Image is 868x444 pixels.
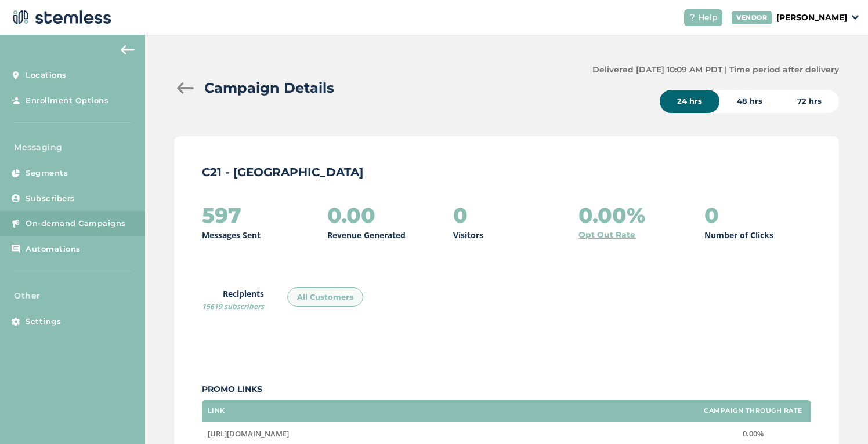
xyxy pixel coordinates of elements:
p: Visitors [453,229,483,241]
p: Messages Sent [202,229,261,241]
span: Settings [26,316,61,327]
div: All Customers [287,287,363,307]
span: On-demand Campaigns [26,218,126,230]
span: 15619 subscribers [202,301,264,311]
label: Campaign Through Rate [704,407,802,414]
label: 0.00% [701,429,805,439]
h2: 0 [453,203,468,227]
p: C21 - [GEOGRAPHIC_DATA] [202,164,811,180]
label: Recipients [202,287,264,312]
p: Revenue Generated [327,229,406,241]
h2: 0.00 [327,203,375,227]
span: [URL][DOMAIN_NAME] [208,428,289,439]
div: 24 hrs [660,90,719,113]
h2: Campaign Details [204,78,334,99]
img: logo-dark-0685b13c.svg [9,6,111,29]
label: Promo Links [202,383,811,395]
span: Segments [26,168,68,179]
label: Link [208,407,225,414]
span: Enrollment Options [26,95,108,107]
label: Delivered [DATE] 10:09 AM PDT | Time period after delivery [592,64,839,76]
h2: 0 [704,203,719,227]
span: Subscribers [26,193,75,205]
p: [PERSON_NAME] [776,12,847,24]
p: Number of Clicks [704,229,773,241]
div: 72 hrs [780,90,839,113]
span: Automations [26,243,81,255]
img: icon-help-white-03924b79.svg [689,14,696,21]
span: Help [698,12,718,24]
span: 0.00% [743,428,764,439]
div: 48 hrs [719,90,780,113]
iframe: Chat Widget [810,388,868,444]
span: Locations [26,70,67,81]
div: VENDOR [732,11,772,24]
img: icon-arrow-back-accent-c549486e.svg [121,45,135,54]
h2: 0.00% [578,203,645,227]
label: https://www.cannabis21.com/aberdeen-wa-dispensary [208,429,689,439]
img: icon_down-arrow-small-66adaf34.svg [852,15,859,20]
a: Opt Out Rate [578,229,635,241]
h2: 597 [202,203,241,227]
